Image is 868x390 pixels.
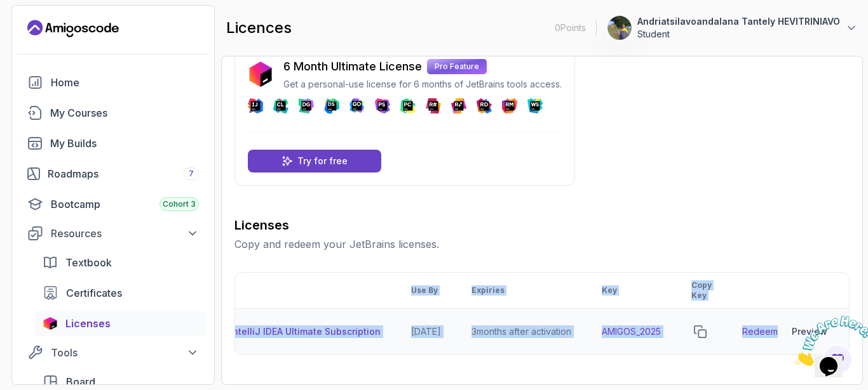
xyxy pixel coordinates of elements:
[396,273,456,309] th: Use By
[587,273,676,309] th: Key
[66,374,95,389] span: Board
[51,75,199,90] div: Home
[789,311,868,371] iframe: chat widget
[20,131,207,156] a: builds
[163,199,196,209] span: Cohort 3
[20,192,207,217] a: bootcamp
[396,309,456,355] td: [DATE]
[35,280,207,306] a: certificates
[283,78,562,91] p: Get a personal-use license for 6 months of JetBrains tools access.
[226,18,292,38] h2: licences
[637,15,840,28] p: Andriatsilavoandalana Tantely HEVITRINIAVO
[189,169,194,179] span: 7
[51,197,199,212] div: Bootcamp
[186,325,381,338] p: 3 Months IntelliJ IDEA Ultimate Subscription
[50,105,199,120] div: My Courses
[248,62,273,87] img: jetbrains icon
[607,16,632,40] img: user profile image
[50,136,199,151] div: My Builds
[20,341,207,364] button: Tools
[283,58,422,75] p: 6 Month Ultimate License
[427,59,487,74] p: Pro Feature
[66,285,122,301] span: Certificates
[587,309,676,355] td: AMIGOS_2025
[51,226,199,241] div: Resources
[150,273,396,309] th: Product
[51,345,199,360] div: Tools
[20,100,207,126] a: courses
[35,250,207,275] a: textbook
[637,28,840,41] p: Student
[20,161,207,186] a: roadmaps
[297,155,348,167] p: Try for free
[691,323,709,341] button: copy-button
[43,317,58,330] img: jetbrains icon
[676,273,727,309] th: Copy Key
[456,309,587,355] td: 3 months after activation
[456,273,587,309] th: Expiries
[248,150,381,172] a: Try for free
[607,15,858,41] button: user profile imageAndriatsilavoandalana Tantely HEVITRINIAVOStudent
[234,237,850,252] p: Copy and redeem your JetBrains licenses.
[20,222,207,245] button: Resources
[785,319,834,344] button: Preview
[234,216,850,234] h3: Licenses
[48,166,199,181] div: Roadmaps
[65,316,111,331] span: Licenses
[65,255,112,270] span: Textbook
[742,325,778,338] a: Redeem
[555,22,586,34] p: 0 Points
[5,5,84,55] img: Chat attention grabber
[27,18,119,39] a: Landing page
[20,70,207,95] a: home
[35,311,207,336] a: licenses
